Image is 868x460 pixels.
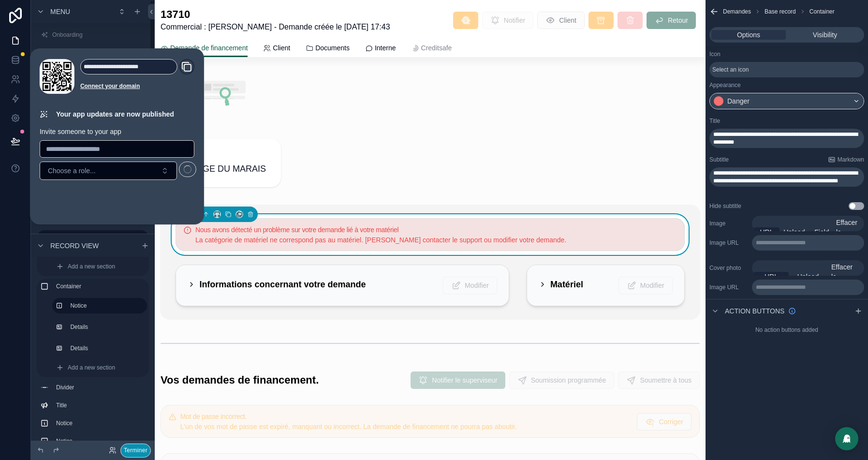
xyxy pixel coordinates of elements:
span: Record view [50,240,99,250]
label: Cover photo [709,264,748,272]
span: La catégorie de matériel ne correspond pas au matériel. [PERSON_NAME] contacter le support ou mod... [195,236,566,244]
div: scrollable content [709,167,864,187]
label: Title [56,401,145,409]
span: Demandes [723,8,751,15]
label: Image URL [709,239,748,247]
span: Options [737,30,760,40]
label: Notice [56,419,145,427]
label: Subtitle [709,156,729,163]
div: scrollable content [752,280,864,295]
span: URL [760,227,773,237]
a: Markdown [828,156,864,163]
div: scrollable content [709,129,864,148]
span: Action buttons [725,306,784,316]
span: Upload [783,227,805,237]
button: Terminer [120,444,151,458]
label: Title [709,117,720,125]
label: Appearance [709,81,741,89]
label: Divider [56,384,145,391]
span: Menu [50,7,70,16]
a: Onboarding [37,27,149,43]
h1: 13710 [161,8,390,21]
span: Base record [765,8,796,15]
h5: Nous avons détecté un problème sur votre demande lié à votre matériel [195,226,677,233]
span: Commercial : [PERSON_NAME] - Demande créée le [DATE] 17:43 [161,21,390,33]
label: Image URL [709,283,748,291]
a: Demande de financement [161,39,248,58]
button: Danger [709,93,864,109]
span: Select an icon [712,66,749,74]
span: Visibility [813,30,837,40]
span: Choose a role... [48,166,96,176]
a: Interne [365,39,396,59]
button: Select Button [40,162,177,180]
div: No action buttons added [706,322,868,338]
span: Field [814,227,829,237]
label: Hide subtitle [709,202,741,210]
span: Effacer la sélection [831,262,858,291]
div: Danger [727,96,750,106]
label: Container [56,282,145,290]
label: Details [70,344,143,352]
span: Upload [797,272,819,282]
span: Interne [375,43,396,53]
span: Effacer la sélection [836,218,863,247]
a: Client [263,39,290,59]
div: scrollable content [31,257,155,441]
a: Documents [306,39,350,59]
a: Mon Onboarding [37,47,149,63]
label: Notice [56,437,145,445]
a: Demandes [37,230,149,246]
span: Creditsafe [421,43,452,53]
label: Details [70,323,143,331]
span: Markdown [838,156,864,163]
div: scrollable content [752,235,864,251]
a: Creditsafe [412,39,452,59]
span: Demande de financement [170,43,248,53]
span: Documents [315,43,350,53]
p: Invite someone to your app [40,127,194,136]
span: Container [809,8,835,15]
a: Connect your domain [80,82,194,90]
div: La catégorie de matériel ne correspond pas au matériel. Veuillez contacter le support ou modifier... [195,235,677,245]
label: Icon [709,50,721,58]
label: Onboarding [52,31,147,39]
span: URL [765,272,778,282]
div: Open Intercom Messenger [835,427,858,450]
div: Domain and Custom Link [80,59,194,94]
span: Client [273,43,290,53]
span: Add a new section [68,263,115,270]
label: Image [709,220,748,227]
label: Notice [70,302,139,310]
span: Add a new section [68,364,115,371]
p: Your app updates are now published [56,109,174,119]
